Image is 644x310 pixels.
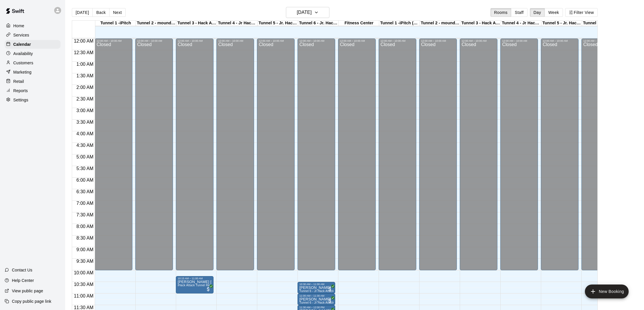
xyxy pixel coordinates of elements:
span: 12:30 AM [72,50,95,55]
span: 9:00 AM [75,247,95,252]
p: Home [13,23,24,29]
div: Marketing [5,68,61,76]
div: 12:00 AM – 10:00 AM: Closed [257,39,295,270]
button: Week [545,8,563,17]
div: Closed [380,42,415,272]
div: 12:00 AM – 10:00 AM [340,39,374,42]
div: 12:00 AM – 10:00 AM [543,39,577,42]
div: Closed [421,42,455,272]
div: 10:30 AM – 11:00 AM: Tunnel 6 - Jr Hack Attack Rental (Baseball OR Softball) [298,282,335,293]
a: Retail [5,77,61,86]
button: Filter View [565,8,598,17]
div: 12:00 AM – 10:00 AM: Closed [419,39,457,270]
div: 12:00 AM – 10:00 AM: Closed [460,39,497,270]
span: 1:00 AM [75,62,95,67]
p: Customers [13,60,33,66]
p: Settings [13,97,28,103]
button: Back [92,8,110,17]
div: Fitness Center [339,21,379,26]
div: 12:00 AM – 10:00 AM: Closed [135,39,173,270]
span: 11:30 AM [72,305,95,310]
span: 1:30 AM [75,73,95,78]
span: iHack Attack Tunnel Rental (Tunnel 3) [178,284,230,287]
div: Tunnel 1 -iPitch (guest pass) [379,21,420,26]
div: 11:00 AM – 11:30 AM [299,294,333,297]
div: Tunnel 4 - Jr Hack Attack [217,21,258,26]
div: Closed [178,42,212,272]
div: 12:00 AM – 10:00 AM: Closed [338,39,376,270]
div: Tunnel 6 - Jr. Hack Attack (guest pass) [582,21,623,26]
div: 10:15 AM – 11:00 AM [178,277,212,280]
div: 12:00 AM – 10:00 AM [96,39,131,42]
div: Tunnel 2 - mounds and MOCAP (guest pass) [420,21,460,26]
span: 3:30 AM [75,120,95,125]
div: 10:30 AM – 11:00 AM [299,283,333,286]
a: Availability [5,49,61,58]
div: Tunnel 6 - Jr. Hack Attack [298,21,339,26]
div: 12:00 AM – 10:00 AM [137,39,171,42]
div: 12:00 AM – 10:00 AM [583,39,617,42]
a: Reports [5,86,61,95]
div: 12:00 AM – 10:00 AM [380,39,415,42]
span: 3:00 AM [75,108,95,113]
button: Day [530,8,545,17]
div: 12:00 AM – 10:00 AM [502,39,536,42]
span: Tunnel 6 - Jr Hack Attack Rental (Baseball OR Softball) [299,301,375,304]
div: 12:00 AM – 10:00 AM: Closed [500,39,538,270]
div: Closed [461,42,496,272]
div: Tunnel 3 - Hack Attack [176,21,217,26]
div: 12:00 AM – 10:00 AM [218,39,252,42]
div: Tunnel 3 - Hack Attack (guest pass) [460,21,501,26]
div: 10:15 AM – 11:00 AM: iHack Attack Tunnel Rental (Tunnel 3) [176,276,214,293]
p: View public page [12,288,43,294]
span: 10:30 AM [72,282,95,287]
div: Customers [5,59,61,67]
a: Calendar [5,40,61,49]
p: Availability [13,51,33,56]
div: Closed [502,42,536,272]
a: Home [5,21,61,30]
h6: [DATE] [297,8,311,17]
span: 9:30 AM [75,259,95,264]
div: Settings [5,96,61,104]
div: 12:00 AM – 10:00 AM [461,39,496,42]
div: Closed [299,42,333,272]
span: 7:00 AM [75,201,95,206]
div: 12:00 AM – 10:00 AM: Closed [298,39,335,270]
span: 10:00 AM [72,270,95,275]
p: Retail [13,79,24,84]
div: Tunnel 4 - Jr Hack Attack (guest pass) [501,21,541,26]
span: 4:30 AM [75,143,95,148]
div: Tunnel 5 - Jr. Hack Attack [258,21,298,26]
div: Closed [218,42,252,272]
button: add [585,285,629,298]
div: 11:00 AM – 11:30 AM: Patrick McEvoy [298,293,335,305]
div: Closed [543,42,577,272]
div: Closed [96,42,131,272]
button: Staff [511,8,528,17]
span: 11:00 AM [72,293,95,298]
span: 4:00 AM [75,131,95,136]
span: All customers have paid [205,286,211,292]
div: 12:00 AM – 10:00 AM [421,39,455,42]
p: Copy public page link [12,298,51,304]
button: [DATE] [72,8,93,17]
span: 2:30 AM [75,96,95,101]
div: 12:00 AM – 10:00 AM: Closed [379,39,416,270]
div: 11:30 AM – 12:00 PM [299,306,333,309]
span: All customers have paid [327,286,333,292]
p: Help Center [12,278,34,283]
p: Calendar [13,41,31,47]
div: 12:00 AM – 10:00 AM [259,39,293,42]
div: Closed [137,42,171,272]
div: Tunnel 5 - Jr. Hack Attack (guest pass) [541,21,582,26]
span: 6:30 AM [75,189,95,194]
div: 12:00 AM – 10:00 AM: Closed [541,39,579,270]
div: 12:00 AM – 10:00 AM: Closed [581,39,619,270]
span: 5:00 AM [75,154,95,159]
span: All customers have paid [327,298,333,304]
